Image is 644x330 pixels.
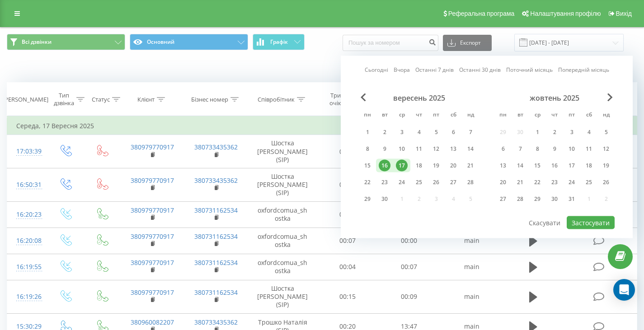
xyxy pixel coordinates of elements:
div: 22 [531,177,543,188]
td: Середа, 17 Вересня 2025 [7,117,637,135]
a: 380960082207 [131,318,174,326]
abbr: середа [395,109,409,122]
div: 16:20:08 [16,232,38,250]
div: пн 29 вер 2025 р. [359,192,376,206]
div: вересень 2025 [359,93,479,102]
a: 380979770917 [131,143,174,151]
a: 380731162534 [194,232,238,241]
div: 22 [362,177,373,188]
td: main [440,228,504,254]
div: 1 [531,126,543,138]
div: сб 4 жовт 2025 р. [580,125,597,139]
td: 00:00 [378,228,440,254]
abbr: понеділок [496,109,510,122]
a: Останні 7 днів [415,65,454,74]
div: ср 15 жовт 2025 р. [529,159,546,172]
abbr: четвер [412,109,426,122]
div: 2 [379,126,390,138]
div: нд 19 жовт 2025 р. [597,159,615,172]
div: вт 9 вер 2025 р. [376,142,393,156]
div: 16:20:23 [16,206,38,223]
div: 25 [413,177,425,188]
button: Всі дзвінки [7,34,125,50]
a: 380731162534 [194,258,238,267]
div: пн 8 вер 2025 р. [359,142,376,156]
abbr: вівторок [378,109,391,122]
div: 27 [447,177,459,188]
div: 7 [465,126,476,138]
div: Статус [92,96,110,103]
div: 4 [583,126,595,138]
div: 20 [497,177,509,188]
div: 24 [396,177,408,188]
abbr: п’ятниця [429,109,443,122]
div: сб 27 вер 2025 р. [445,176,462,189]
div: нд 14 вер 2025 р. [462,142,479,156]
div: чт 25 вер 2025 р. [410,176,428,189]
div: сб 13 вер 2025 р. [445,142,462,156]
span: Реферальна програма [448,10,515,17]
div: 17:03:39 [16,143,38,160]
div: сб 25 жовт 2025 р. [580,176,597,189]
a: Вчора [394,65,410,74]
button: Графік [253,34,305,50]
div: чт 2 жовт 2025 р. [546,125,563,139]
td: 00:00 [317,168,378,201]
div: пн 13 жовт 2025 р. [494,159,512,172]
div: пн 1 вер 2025 р. [359,125,376,139]
div: ср 17 вер 2025 р. [393,159,410,172]
td: oxfordcomua_shostka [248,201,317,228]
a: 380979770917 [131,232,174,241]
div: пт 5 вер 2025 р. [428,125,445,139]
a: 380979770917 [131,258,174,267]
div: 11 [413,143,425,155]
div: 7 [514,143,526,155]
div: ср 22 жовт 2025 р. [529,176,546,189]
div: пт 26 вер 2025 р. [428,176,445,189]
div: вт 28 жовт 2025 р. [512,192,529,206]
button: Застосувати [567,216,615,229]
div: 30 [549,193,560,205]
div: 19 [600,160,612,172]
div: [PERSON_NAME] [3,96,48,103]
div: вт 23 вер 2025 р. [376,176,393,189]
div: 29 [362,193,373,205]
td: 00:04 [317,254,378,280]
span: Всі дзвінки [22,38,52,46]
div: пн 27 жовт 2025 р. [494,192,512,206]
div: 5 [430,126,442,138]
div: 13 [497,160,509,172]
a: Поточний місяць [506,65,553,74]
a: Останні 30 днів [459,65,501,74]
td: main [440,254,504,280]
div: 12 [430,143,442,155]
div: 3 [566,126,578,138]
div: 16 [549,160,560,172]
div: 15 [531,160,543,172]
span: Next Month [607,93,613,102]
div: вт 30 вер 2025 р. [376,192,393,206]
a: 380733435362 [194,143,238,151]
td: Шостка [PERSON_NAME] (SIP) [248,280,317,314]
div: нд 28 вер 2025 р. [462,176,479,189]
div: вт 2 вер 2025 р. [376,125,393,139]
div: пт 17 жовт 2025 р. [563,159,580,172]
div: нд 12 жовт 2025 р. [597,142,615,156]
div: 26 [600,177,612,188]
abbr: неділя [599,109,613,122]
div: 16 [379,160,390,172]
div: 9 [379,143,390,155]
div: 5 [600,126,612,138]
div: 24 [566,177,578,188]
div: 15 [362,160,373,172]
div: 29 [531,193,543,205]
div: 9 [549,143,560,155]
div: вт 14 жовт 2025 р. [512,159,529,172]
div: вт 21 жовт 2025 р. [512,176,529,189]
div: сб 6 вер 2025 р. [445,125,462,139]
div: 30 [379,193,390,205]
div: вт 7 жовт 2025 р. [512,142,529,156]
div: чт 18 вер 2025 р. [410,159,428,172]
div: сб 20 вер 2025 р. [445,159,462,172]
span: Previous Month [361,93,366,102]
